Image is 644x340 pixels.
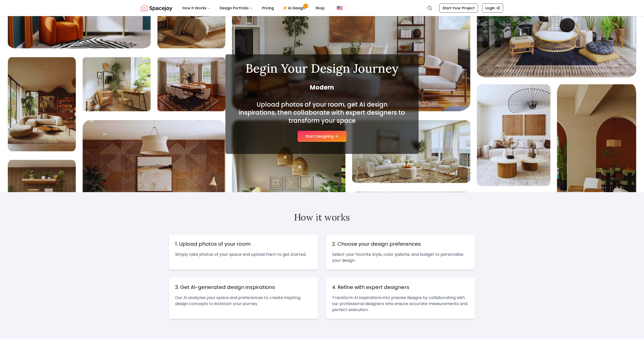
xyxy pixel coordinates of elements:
nav: Main [178,3,329,13]
p: Our AI analyzes your space and preferences to create inspiring design concepts to kickstart your ... [175,295,312,307]
a: Spacejoy [141,3,172,13]
button: How It Works [178,3,215,13]
h1: Begin Your Design Journey [237,62,407,74]
h3: 1. Upload photos of your room [175,240,312,247]
h3: 4. Refine with expert designers [332,284,469,291]
h3: 3. Get AI-generated design inspirations [175,284,312,291]
img: Spacejoy Logo [141,3,172,13]
a: Shop [311,3,329,13]
p: Simply take photos of your space and upload them to get started. [175,251,312,258]
h2: Upload photos of your room, get AI design inspirations, then collaborate with expert designers to... [237,101,407,125]
span: Modern [237,83,407,92]
button: Design Portfolio [216,3,257,13]
p: Transform AI inspirations into precise designs by collaborating with our professional designers w... [332,295,469,313]
a: Login [482,4,503,13]
h2: How it works [169,212,475,222]
h3: 2. Choose your design preferences [332,240,469,247]
a: Start Your Project [439,4,478,13]
button: Start Designing [298,131,347,142]
a: AI Design [279,3,310,13]
p: Select your favorite style, color palette, and budget to personalize your design. [332,251,469,264]
img: United States [337,5,343,11]
a: Pricing [258,3,278,13]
